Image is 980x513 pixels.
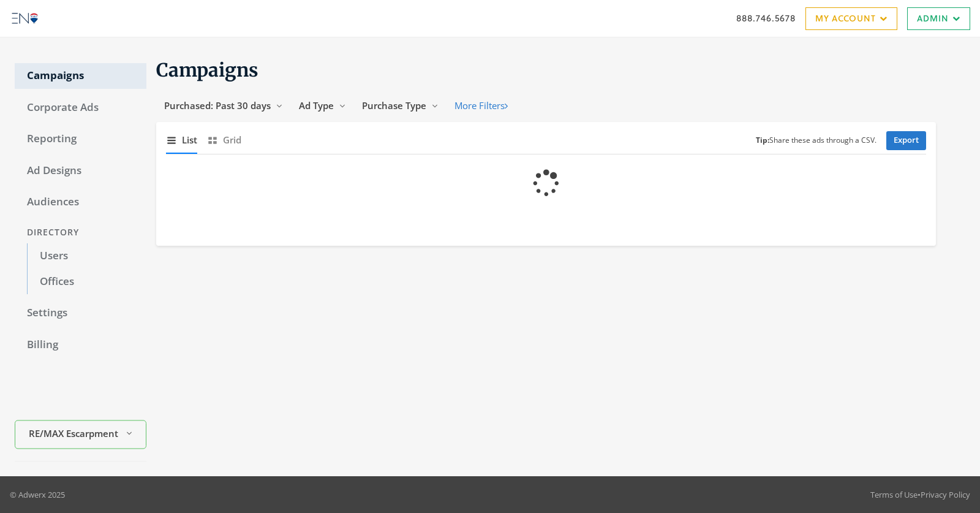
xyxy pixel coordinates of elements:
a: Reporting [15,126,146,152]
div: Directory [15,221,146,244]
a: Ad Designs [15,158,146,184]
img: Adwerx [10,3,40,34]
button: Ad Type [291,94,354,117]
span: Ad Type [299,99,334,112]
a: Campaigns [15,63,146,89]
button: RE/MAX Escarpment Realty and RE/MAX Niagara Realty [15,420,146,449]
a: Export [886,131,926,150]
small: Share these ads through a CSV. [756,135,876,146]
span: List [182,133,197,147]
p: © Adwerx 2025 [10,488,65,501]
a: Admin [907,7,970,30]
span: Purchase Type [362,99,426,112]
button: More Filters [447,94,516,117]
a: My Account [805,7,897,30]
a: Users [27,243,146,269]
button: Purchase Type [354,94,447,117]
span: Campaigns [156,58,258,82]
a: Privacy Policy [921,489,970,500]
a: Terms of Use [870,489,918,500]
a: Corporate Ads [15,95,146,121]
span: RE/MAX Escarpment Realty and RE/MAX Niagara Realty [29,427,121,441]
span: Grid [223,133,241,147]
button: List [166,127,197,153]
div: • [870,488,970,501]
button: Purchased: Past 30 days [156,94,291,117]
span: Purchased: Past 30 days [164,99,271,112]
a: Billing [15,332,146,358]
a: Settings [15,300,146,326]
a: Audiences [15,189,146,215]
button: Grid [207,127,241,153]
a: 888.746.5678 [736,12,796,25]
b: Tip: [756,135,769,145]
a: Offices [27,269,146,295]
